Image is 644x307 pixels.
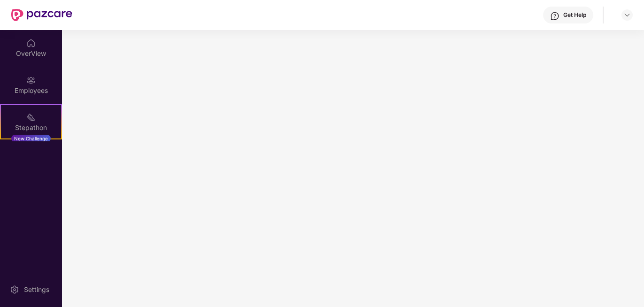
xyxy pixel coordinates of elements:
[10,285,19,294] img: svg+xml;base64,PHN2ZyBpZD0iU2V0dGluZy0yMHgyMCIgeG1sbnM9Imh0dHA6Ly93d3cudzMub3JnLzIwMDAvc3ZnIiB3aW...
[563,11,586,19] div: Get Help
[623,11,631,19] img: svg+xml;base64,PHN2ZyBpZD0iRHJvcGRvd24tMzJ4MzIiIHhtbG5zPSJodHRwOi8vd3d3LnczLm9yZy8yMDAwL3N2ZyIgd2...
[11,135,51,142] div: New Challenge
[550,11,560,21] img: svg+xml;base64,PHN2ZyBpZD0iSGVscC0zMngzMiIgeG1sbnM9Imh0dHA6Ly93d3cudzMub3JnLzIwMDAvc3ZnIiB3aWR0aD...
[11,9,72,21] img: New Pazcare Logo
[26,76,36,85] img: svg+xml;base64,PHN2ZyBpZD0iRW1wbG95ZWVzIiB4bWxucz0iaHR0cDovL3d3dy53My5vcmcvMjAwMC9zdmciIHdpZHRoPS...
[26,113,36,122] img: svg+xml;base64,PHN2ZyB4bWxucz0iaHR0cDovL3d3dy53My5vcmcvMjAwMC9zdmciIHdpZHRoPSIyMSIgaGVpZ2h0PSIyMC...
[1,123,61,132] div: Stepathon
[21,285,52,294] div: Settings
[26,38,36,48] img: svg+xml;base64,PHN2ZyBpZD0iSG9tZSIgeG1sbnM9Imh0dHA6Ly93d3cudzMub3JnLzIwMDAvc3ZnIiB3aWR0aD0iMjAiIG...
